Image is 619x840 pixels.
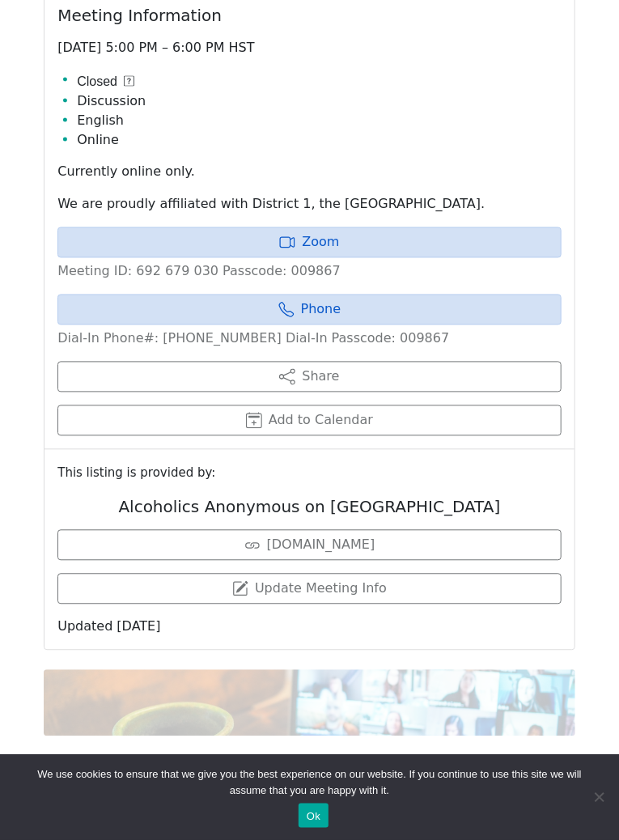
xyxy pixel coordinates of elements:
h2: Alcoholics Anonymous on [GEOGRAPHIC_DATA] [57,498,562,517]
button: Closed [77,72,134,91]
p: Currently online only. [57,163,562,182]
p: [DATE] 5:00 PM – 6:00 PM HST [57,38,562,57]
a: [DOMAIN_NAME] [57,530,562,561]
span: We use cookies to ensure that we give you the best experience on our website. If you continue to ... [24,766,595,799]
p: We are proudly affiliated with District 1, the [GEOGRAPHIC_DATA]. [57,195,562,214]
a: Update Meeting Info [57,574,562,605]
p: Updated [DATE] [57,617,562,637]
small: This listing is provided by: [57,463,562,484]
a: Zoom [57,227,562,258]
li: Discussion [77,91,562,111]
li: Online [77,130,562,150]
button: Share [57,362,562,392]
p: Dial-In Phone#: [PHONE_NUMBER] Dial-In Passcode: 009867 [57,329,562,349]
span: No [591,789,607,805]
p: Meeting ID: 692 679 030 Passcode: 009867 [57,262,562,282]
a: Phone [57,295,562,325]
h2: Meeting Information [57,6,562,25]
span: Closed [77,72,117,91]
li: English [77,111,562,130]
button: Ok [299,804,329,828]
button: Add to Calendar [57,405,562,436]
